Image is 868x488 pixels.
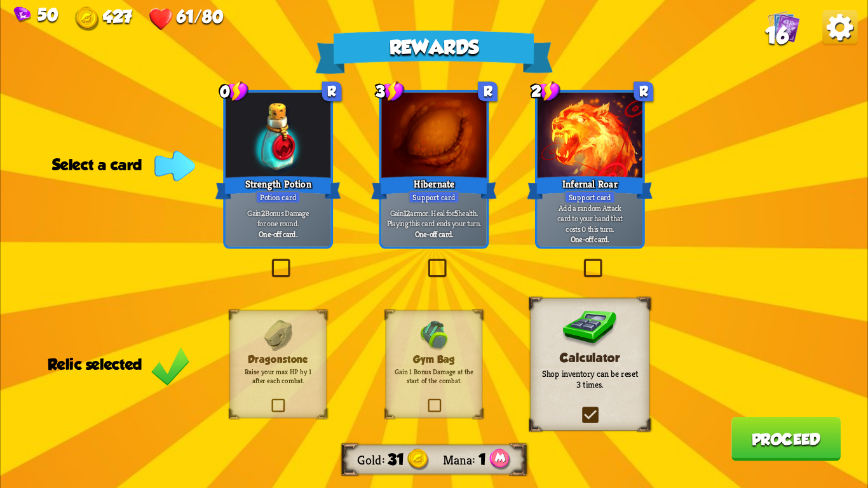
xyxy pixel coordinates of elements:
h3: Gym Bag [395,353,473,365]
img: Options_Button.png [822,10,857,45]
p: Raise your max HP by 1 after each combat. [239,367,317,386]
b: 5 [454,208,458,218]
img: GymBag.png [418,320,450,351]
div: 2 [531,81,560,103]
p: Gain armor. Heal for health. Playing this card ends your turn. [384,208,484,229]
p: Add a random Attack card to your hand that costs 0 this turn. [540,203,640,234]
div: Strength Potion [215,173,341,201]
div: Gold [75,6,132,31]
div: 3 [376,81,405,103]
div: Potion card [255,191,301,203]
span: 427 [103,6,132,26]
img: Gem.png [14,6,31,23]
p: Gain 1 Bonus Damage at the start of the combat. [395,367,473,386]
div: Support card [409,191,460,203]
span: 16 [765,22,789,49]
img: Mana_Points.png [489,449,511,470]
div: View all the cards in your deck [768,10,800,46]
p: Shop inventory can be reset 3 times. [541,368,638,391]
div: R [478,81,498,101]
h3: Dragonstone [239,353,317,365]
p: Gain Bonus Damage for one round. [228,208,328,229]
div: Health [149,6,222,31]
b: One-off card. [571,234,609,244]
b: One-off card. [259,229,297,239]
img: Gold.png [75,6,99,30]
b: 12 [403,208,410,218]
img: Cards_Icon.png [768,10,800,43]
div: Mana [443,451,479,468]
img: Heart.png [149,6,173,30]
div: Gold [357,451,388,468]
div: R [322,81,342,101]
div: Relic selected [48,356,190,374]
button: Proceed [731,417,841,461]
div: Gems [14,4,58,24]
img: Green_Check_Mark_Icon.png [151,346,190,386]
b: One-off card. [415,229,454,239]
img: Dragonstone.png [264,320,293,351]
div: 0 [220,81,249,103]
div: Support card [564,191,616,203]
div: Select a card [52,156,190,173]
h3: Calculator [541,351,638,365]
div: Rewards [315,30,553,74]
span: 31 [388,451,404,468]
span: 61/80 [177,6,223,26]
div: Infernal Roar [527,173,653,201]
div: R [634,81,653,101]
img: Gold.png [407,449,429,470]
img: Indicator_Arrow.png [154,151,195,181]
span: 1 [478,451,486,468]
b: 2 [261,208,265,218]
img: Calculator.png [562,309,617,348]
div: Hibernate [371,173,497,201]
